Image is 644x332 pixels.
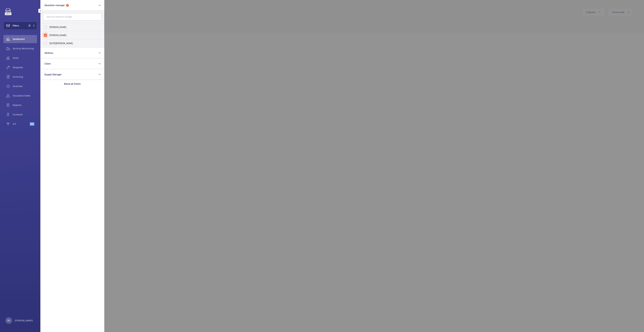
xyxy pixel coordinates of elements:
[13,66,37,69] span: Requests
[13,85,37,88] span: Overtime
[13,103,37,107] span: Reports
[13,122,30,126] span: IoT
[13,94,37,97] span: Insurance items
[13,24,19,27] span: Filters
[13,47,37,50] span: Activity Monitoring
[28,24,31,27] span: 1
[3,22,37,30] button: Filters1
[13,37,37,41] span: Dashboard
[13,56,37,60] span: Units
[30,122,34,126] span: Beta
[13,75,37,78] span: Invoicing
[7,319,10,322] p: RS
[15,319,33,322] p: [PERSON_NAME]
[13,113,37,116] span: Contacts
